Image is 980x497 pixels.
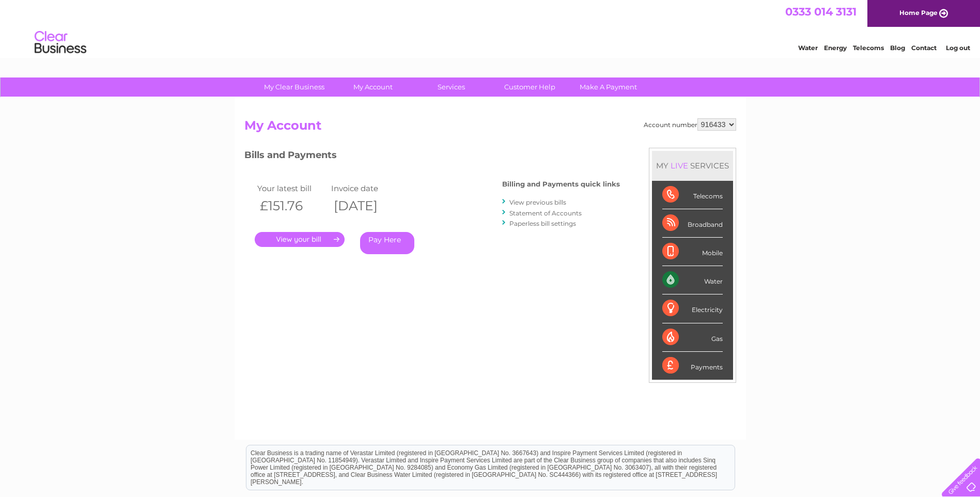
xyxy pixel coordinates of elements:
[255,232,345,247] a: .
[946,44,970,52] a: Log out
[255,195,329,216] th: £151.76
[330,77,415,97] a: My Account
[509,198,566,206] a: View previous bills
[409,77,494,97] a: Services
[662,181,723,209] div: Telecoms
[566,77,651,97] a: Make A Payment
[662,352,723,380] div: Payments
[662,209,723,238] div: Broadband
[252,77,337,97] a: My Clear Business
[890,44,905,52] a: Blog
[329,181,403,195] td: Invoice date
[34,27,87,58] img: logo.png
[785,5,857,18] a: 0333 014 3131
[853,44,884,52] a: Telecoms
[509,220,576,227] a: Paperless bill settings
[662,323,723,352] div: Gas
[255,181,329,195] td: Your latest bill
[798,44,818,52] a: Water
[487,77,572,97] a: Customer Help
[668,161,690,170] div: LIVE
[329,195,403,216] th: [DATE]
[662,238,723,266] div: Mobile
[360,232,414,254] a: Pay Here
[911,44,937,52] a: Contact
[644,118,736,131] div: Account number
[824,44,847,52] a: Energy
[502,180,620,188] h4: Billing and Payments quick links
[509,209,582,217] a: Statement of Accounts
[662,266,723,294] div: Water
[662,294,723,323] div: Electricity
[244,148,620,166] h3: Bills and Payments
[652,151,733,180] div: MY SERVICES
[246,6,735,50] div: Clear Business is a trading name of Verastar Limited (registered in [GEOGRAPHIC_DATA] No. 3667643...
[244,118,736,138] h2: My Account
